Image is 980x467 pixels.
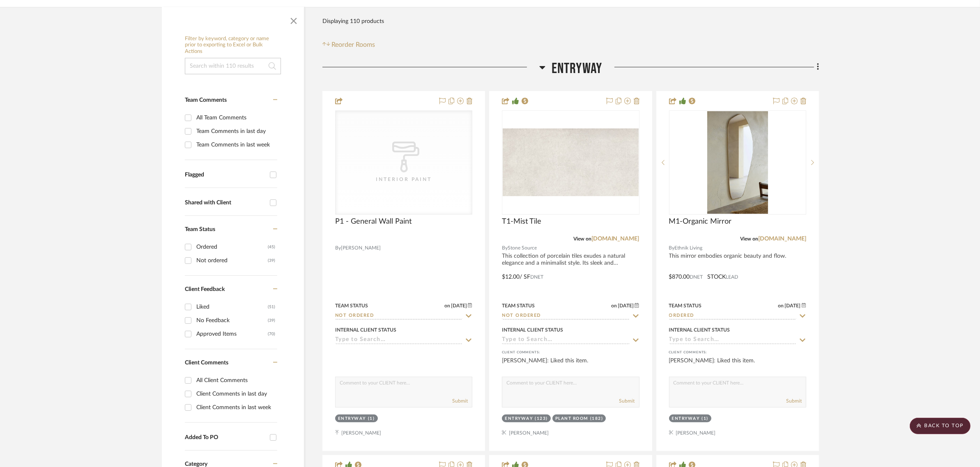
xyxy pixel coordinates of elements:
span: [DATE] [450,303,468,309]
button: Submit [619,397,635,405]
div: (39) [268,254,275,267]
div: Liked [196,300,268,314]
div: [PERSON_NAME]: Liked this item. [669,357,806,373]
span: Client Comments [185,360,228,366]
div: (70) [268,327,275,341]
div: Client Comments in last day [196,387,275,401]
span: Ethnik Living [675,244,703,252]
span: on [778,303,784,308]
div: Approved Items [196,327,268,341]
span: Stone Source [508,244,537,252]
input: Type to Search… [502,312,629,320]
div: Client Comments in last week [196,401,275,414]
span: Team Comments [185,97,227,103]
input: Type to Search… [335,312,462,320]
div: Entryway [672,416,700,422]
img: T1-Mist Tile [503,128,638,196]
div: [PERSON_NAME]: Liked this item. [502,357,639,373]
img: M1-Organic Mirror [707,111,768,214]
input: Type to Search… [502,337,629,344]
span: Team Status [185,227,215,232]
div: (182) [590,416,603,422]
div: (45) [268,240,275,254]
span: View on [740,236,758,241]
a: [DOMAIN_NAME] [758,236,806,242]
div: All Client Comments [196,374,275,387]
span: [PERSON_NAME] [341,244,381,252]
span: [DATE] [784,303,802,309]
div: Team Comments in last day [196,125,275,138]
span: View on [573,236,591,241]
button: Submit [452,397,468,405]
button: Submit [786,397,802,405]
span: P1 - General Wall Paint [335,217,412,226]
div: Team Status [335,302,368,309]
div: Internal Client Status [669,326,730,334]
div: (51) [268,300,275,314]
div: No Feedback [196,314,268,327]
span: By [669,244,675,252]
div: (1) [702,416,709,422]
div: Plant Room [555,416,588,422]
div: All Team Comments [196,111,275,124]
div: (39) [268,314,275,327]
span: Client Feedback [185,286,225,292]
span: T1-Mist Tile [502,217,541,226]
div: Not ordered [196,254,268,267]
scroll-to-top-button: BACK TO TOP [910,418,971,434]
div: Team Comments in last week [196,138,275,151]
div: Displaying 110 products [322,13,384,30]
span: on [611,303,617,308]
button: Reorder Rooms [322,40,375,50]
div: Interior Paint [363,175,445,183]
span: [DATE] [617,303,635,309]
span: Reorder Rooms [332,40,375,50]
input: Type to Search… [669,312,796,320]
span: By [335,244,341,252]
h6: Filter by keyword, category or name prior to exporting to Excel or Bulk Actions [185,36,281,55]
div: Ordered [196,240,268,254]
div: (123) [535,416,548,422]
div: (1) [368,416,375,422]
div: Entryway [505,416,533,422]
span: on [444,303,450,308]
a: [DOMAIN_NAME] [591,236,640,242]
input: Search within 110 results [185,58,281,74]
span: Entryway [552,60,603,78]
span: By [502,244,508,252]
div: Team Status [669,302,702,309]
input: Type to Search… [335,337,462,344]
div: Flagged [185,172,266,179]
div: Added To PO [185,434,266,441]
div: Internal Client Status [502,326,563,334]
div: Shared with Client [185,199,266,206]
div: Internal Client Status [335,326,396,334]
div: Team Status [502,302,535,309]
button: Close [285,11,302,27]
input: Type to Search… [669,337,796,344]
div: Entryway [338,416,366,422]
span: M1-Organic Mirror [669,217,732,226]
